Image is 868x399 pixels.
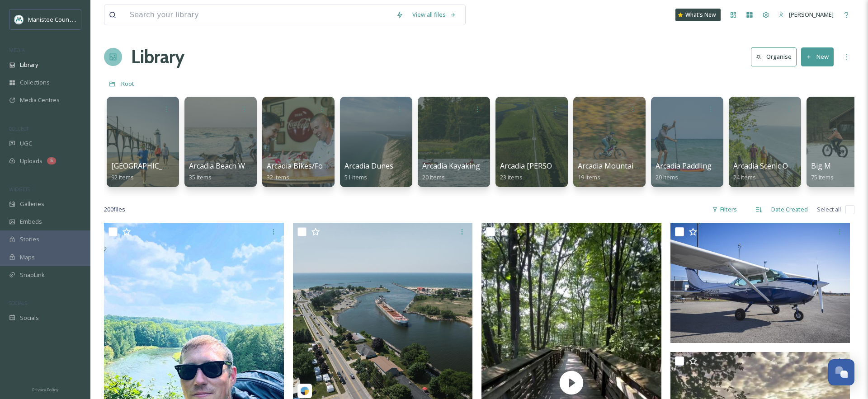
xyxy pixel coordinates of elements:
span: 19 items [578,173,600,181]
span: Collections [20,78,50,87]
img: snapsea-logo.png [300,386,309,395]
a: Arcadia Mountain Biking19 items [578,162,661,181]
span: Galleries [20,200,44,208]
span: 35 items [189,173,212,181]
span: 92 items [111,173,134,181]
span: Arcadia Mountain Biking [578,161,661,171]
a: Big M75 items [811,162,834,181]
a: What's New [675,9,721,21]
a: [GEOGRAPHIC_DATA]92 items [111,162,184,181]
span: SOCIALS [9,300,27,306]
span: Arcadia Dunes [344,161,393,171]
span: Arcadia [PERSON_NAME] Nature Preserve [500,161,643,171]
span: [PERSON_NAME] [789,10,834,19]
img: ManisteeFall-53033.jpg [670,223,850,343]
a: Root [121,78,134,89]
span: Big M [811,161,831,171]
a: Arcadia [PERSON_NAME] Nature Preserve23 items [500,162,643,181]
a: Arcadia Kayaking20 items [422,162,480,181]
div: Date Created [767,201,812,218]
span: Stories [20,235,39,244]
span: Arcadia Beach With Dog [189,161,270,171]
span: MEDIA [9,47,25,53]
a: Organise [751,47,801,66]
span: [GEOGRAPHIC_DATA] [111,161,184,171]
a: Arcadia Beach With Dog35 items [189,162,270,181]
div: Filters [708,201,741,218]
span: 51 items [344,173,367,181]
span: COLLECT [9,125,28,132]
a: Privacy Policy [32,384,58,394]
span: 20 items [656,173,678,181]
button: New [801,47,834,66]
a: [PERSON_NAME] [774,6,838,23]
span: Socials [20,314,39,322]
span: Arcadia Scenic Overlook [733,161,814,171]
span: Library [20,61,38,69]
span: Embeds [20,217,42,226]
a: Library [131,43,184,70]
span: SnapLink [20,271,45,279]
button: Organise [751,47,797,66]
span: Maps [20,253,35,262]
span: Arcadia Paddling [656,161,712,171]
span: UGC [20,139,32,148]
span: 23 items [500,173,523,181]
img: logo.jpeg [14,15,24,24]
span: Manistee County Tourism [28,15,97,23]
span: Root [121,80,134,88]
a: Arcadia Scenic Overlook24 items [733,162,814,181]
span: 32 items [267,173,289,181]
a: Arcadia Paddling20 items [656,162,712,181]
span: Uploads [20,157,42,165]
a: Arcadia Bikes/Food32 items [267,162,331,181]
button: Open Chat [828,359,854,385]
span: Arcadia Bikes/Food [267,161,331,171]
span: 200 file s [104,205,125,214]
span: 75 items [811,173,834,181]
a: Arcadia Dunes51 items [344,162,393,181]
span: 20 items [422,173,445,181]
div: 5 [47,157,56,164]
span: Arcadia Kayaking [422,161,480,171]
span: 24 items [733,173,756,181]
span: Media Centres [20,96,60,104]
span: WIDGETS [9,186,30,192]
span: Privacy Policy [32,387,58,393]
a: View all files [408,6,461,23]
input: Search your library [125,5,392,25]
span: Select all [817,205,841,214]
